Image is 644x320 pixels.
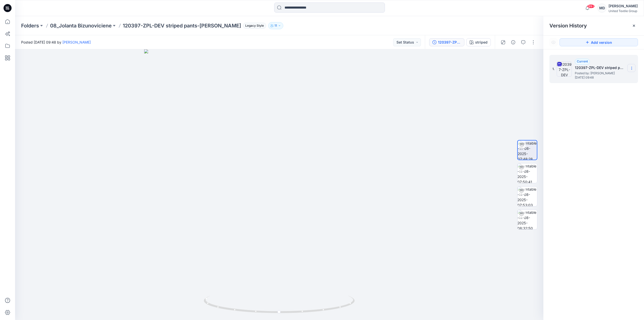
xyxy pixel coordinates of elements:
[438,40,461,45] div: 120397-ZPL-DEV striped pants-[PERSON_NAME]
[552,67,555,71] span: 1.
[509,38,517,46] button: Details
[62,40,91,44] a: [PERSON_NAME]
[50,22,112,29] a: 08_Jolanta Bizunoviciene
[517,187,537,206] img: turntable-11-08-2025-07:53:03
[587,4,595,8] span: 99+
[575,71,625,76] span: Posted by: Jolanta Bizunoviciene
[557,61,572,77] img: 120397-ZPL-DEV striped pants-RG-JB
[268,22,283,29] button: 11
[518,140,537,160] img: turntable-11-08-2025-07:48:28
[466,38,491,46] button: striped
[609,9,638,13] div: United Textile Group
[575,76,625,79] span: [DATE] 09:48
[549,38,557,46] button: Show Hidden Versions
[632,24,636,28] button: Close
[123,22,241,29] p: 120397-ZPL-DEV striped pants-[PERSON_NAME]
[429,38,464,46] button: 120397-ZPL-DEV striped pants-[PERSON_NAME]
[21,40,91,45] span: Posted [DATE] 09:48 by
[517,210,537,229] img: turntable-11-08-2025-08:32:50
[609,3,638,9] div: [PERSON_NAME]
[559,38,638,46] button: Add version
[21,22,39,29] a: Folders
[243,23,266,29] span: Legacy Style
[575,65,625,71] h5: 120397-ZPL-DEV striped pants-RG-JB
[517,163,537,183] img: turntable-11-08-2025-07:50:41
[475,40,488,45] div: striped
[241,22,266,29] button: Legacy Style
[274,23,277,28] p: 11
[549,23,587,29] span: Version History
[597,4,607,13] div: MD
[577,59,588,63] span: Current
